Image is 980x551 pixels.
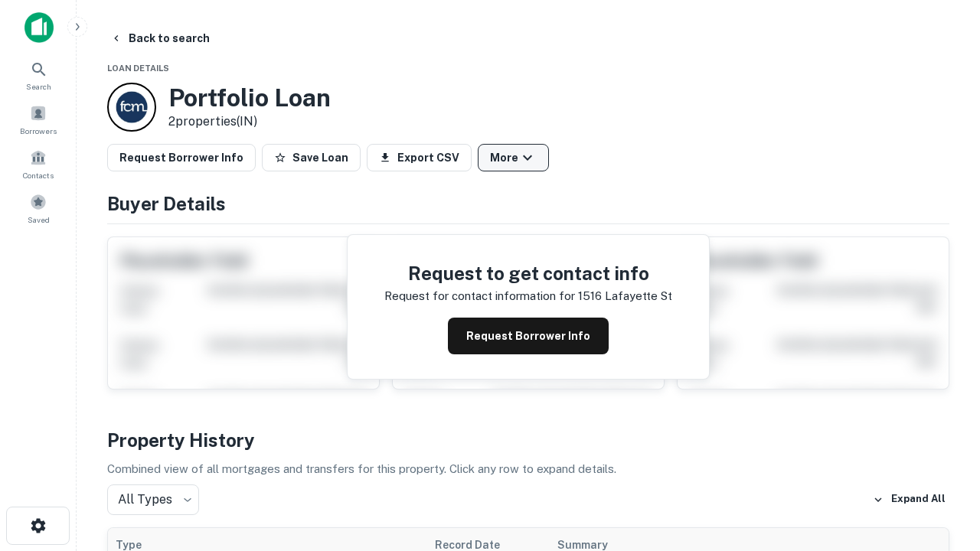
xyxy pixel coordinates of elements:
p: 1516 lafayette st [578,287,672,305]
p: Request for contact information for [384,287,575,305]
span: Search [26,80,51,93]
a: Borrowers [5,99,72,140]
span: Contacts [23,169,54,181]
p: Combined view of all mortgages and transfers for this property. Click any row to expand details. [107,460,949,478]
iframe: Chat Widget [903,380,980,453]
button: Save Loan [262,144,361,171]
span: Saved [28,214,50,226]
p: 2 properties (IN) [168,112,331,131]
button: Request Borrower Info [107,144,256,171]
a: Search [5,54,72,96]
button: Export CSV [367,144,472,171]
span: Borrowers [20,125,57,137]
button: More [478,144,549,171]
h4: Buyer Details [107,190,949,217]
button: Request Borrower Info [448,318,609,354]
a: Contacts [5,143,72,184]
img: capitalize-icon.png [24,12,54,43]
div: All Types [107,484,199,515]
a: Saved [5,187,72,229]
span: Loan Details [107,64,169,73]
h4: Request to get contact info [384,259,672,287]
h4: Property History [107,426,949,454]
button: Expand All [869,488,949,511]
h3: Portfolio Loan [168,83,331,112]
button: Back to search [104,24,216,52]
